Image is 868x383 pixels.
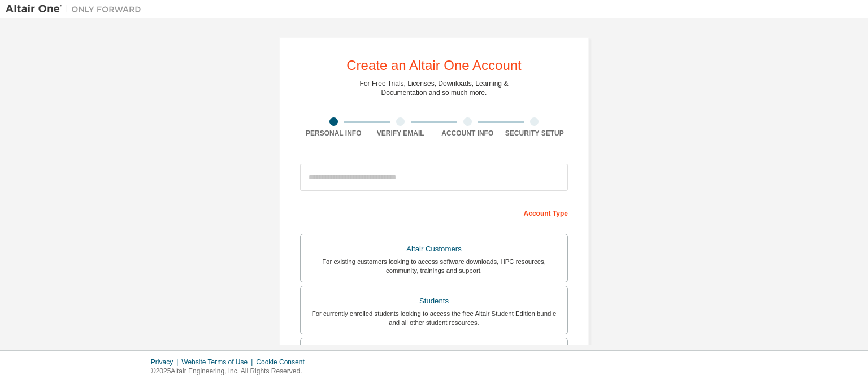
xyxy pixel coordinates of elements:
[307,309,561,327] div: For currently enrolled students looking to access the free Altair Student Edition bundle and all ...
[6,3,147,15] img: Altair One
[367,129,435,138] div: Verify Email
[300,203,568,221] div: Account Type
[307,293,561,309] div: Students
[346,59,522,72] div: Create an Altair One Account
[151,358,181,367] div: Privacy
[501,129,568,138] div: Security Setup
[181,358,256,367] div: Website Terms of Use
[256,358,311,367] div: Cookie Consent
[151,367,311,376] p: © 2025 Altair Engineering, Inc. All Rights Reserved.
[360,79,509,97] div: For Free Trials, Licenses, Downloads, Learning & Documentation and so much more.
[300,129,367,138] div: Personal Info
[307,241,561,257] div: Altair Customers
[434,129,501,138] div: Account Info
[307,257,561,275] div: For existing customers looking to access software downloads, HPC resources, community, trainings ...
